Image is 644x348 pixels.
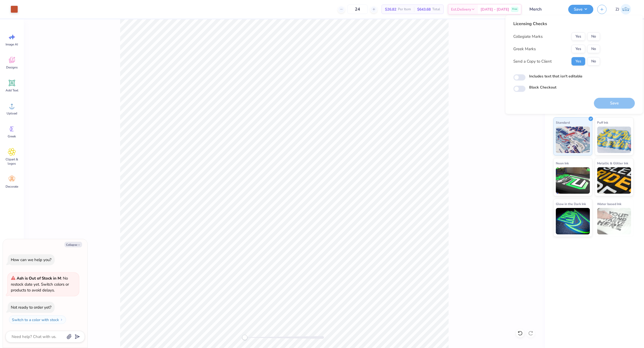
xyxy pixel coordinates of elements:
img: Neon Ink [556,167,590,194]
button: Save [568,5,593,14]
button: Collapse [64,242,82,247]
span: Metallic & Glitter Ink [597,160,628,166]
span: Per Item [398,7,411,12]
span: [DATE] - [DATE] [481,7,509,12]
img: Metallic & Glitter Ink [597,167,631,194]
button: Switch to a color with stock [9,315,66,324]
button: No [587,45,600,53]
button: Yes [571,45,585,53]
span: Puff Ink [597,120,608,125]
img: Standard [556,127,590,153]
span: Water based Ink [597,201,622,207]
span: Clipart & logos [3,157,21,166]
div: Collegiate Marks [513,34,543,40]
span: Image AI [6,42,18,47]
span: Add Text [6,88,18,92]
a: ZJ [613,4,633,15]
span: Neon Ink [556,160,569,166]
span: Est. Delivery [451,7,471,12]
span: $643.68 [417,7,431,12]
div: Send a Copy to Client [513,58,552,64]
input: Untitled Design [525,4,564,15]
span: Standard [556,120,570,125]
button: No [587,32,600,41]
div: How can we help you? [11,257,51,262]
span: Designs [6,65,18,69]
span: Greek [8,134,16,138]
input: – – [347,4,368,14]
span: Free [512,7,517,11]
span: ZJ [615,6,619,12]
label: Block Checkout [529,85,556,90]
div: Greek Marks [513,46,536,52]
span: Upload [7,111,17,115]
strong: Ash is Out of Stock in M [17,276,61,281]
div: Accessibility label [242,335,247,340]
span: $26.82 [385,7,396,12]
span: Total [432,7,440,12]
button: Yes [571,57,585,66]
span: Glow in the Dark Ink [556,201,586,207]
img: Glow in the Dark Ink [556,208,590,234]
label: Includes text that isn't editable [529,73,582,79]
button: No [587,57,600,66]
span: : No restock date yet. Switch colors or products to avoid delays. [11,276,69,293]
span: Decorate [6,184,18,189]
img: Water based Ink [597,208,631,234]
div: Licensing Checks [513,21,600,27]
img: Switch to a color with stock [60,318,63,321]
div: Not ready to order yet? [11,305,51,310]
button: Yes [571,32,585,41]
img: Zhor Junavee Antocan [621,4,631,15]
img: Puff Ink [597,127,631,153]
